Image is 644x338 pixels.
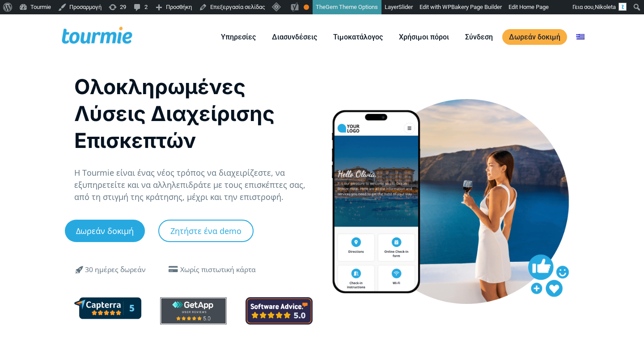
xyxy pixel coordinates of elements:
a: Διασυνδέσεις [265,31,324,43]
span:  [166,266,180,273]
a: Υπηρεσίες [214,31,263,43]
a: Ζητήστε ένα demo [158,220,254,242]
span:  [69,264,90,275]
a: Δωρεάν δοκιμή [502,29,567,45]
div: 30 ημέρες δωρεάν [85,264,146,275]
p: Η Tourmie είναι ένας νέος τρόπος να διαχειρίζεστε, να εξυπηρετείτε και να αλληλεπιδράτε με τους ε... [74,167,313,203]
div: OK [304,4,309,10]
a: Σύνδεση [458,31,500,43]
h1: Ολοκληρωμένες Λύσεις Διαχείρισης Επισκεπτών [74,73,313,154]
span: Nikoleta [595,4,616,10]
a: Δωρεάν δοκιμή [65,220,145,242]
div: Χωρίς πιστωτική κάρτα [180,264,256,275]
a: Τιμοκατάλογος [326,31,390,43]
a: Χρήσιμοι πόροι [392,31,456,43]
